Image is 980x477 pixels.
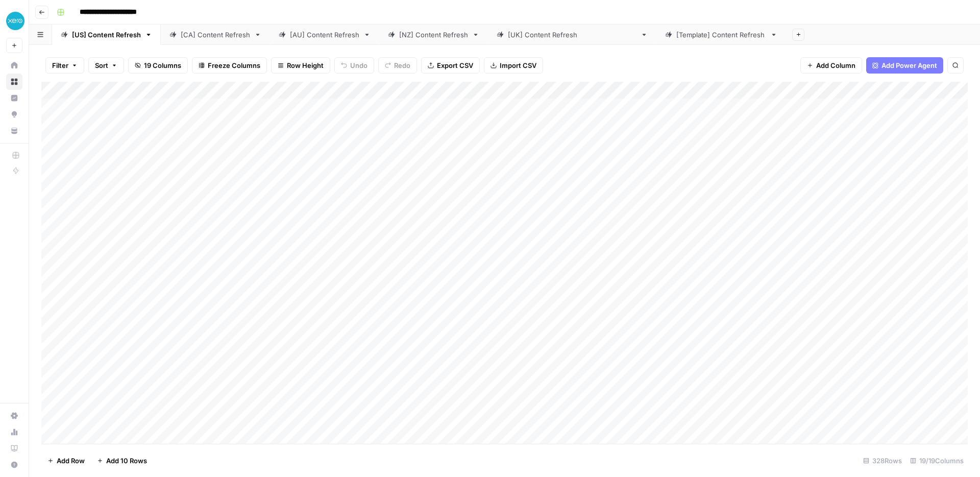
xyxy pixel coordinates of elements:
button: Redo [378,57,417,74]
a: [Template] Content Refresh [656,25,786,45]
span: Redo [394,60,410,70]
span: Add Power Agent [881,60,937,70]
span: Import CSV [500,60,536,70]
span: Add 10 Rows [106,456,147,466]
span: 19 Columns [144,60,181,70]
button: Add Row [41,452,91,469]
img: XeroOps Logo [6,12,24,30]
div: [Template] Content Refresh [676,30,766,40]
a: [NZ] Content Refresh [379,25,488,45]
span: Undo [350,60,367,70]
span: Row Height [287,60,324,70]
span: Add Row [57,456,85,466]
a: [US] Content Refresh [52,25,161,45]
a: Home [6,57,22,74]
a: Opportunities [6,106,22,123]
button: Undo [334,57,374,74]
button: Add Column [800,57,862,74]
a: [CA] Content Refresh [161,25,270,45]
span: Add Column [816,60,855,70]
button: Add 10 Rows [91,452,153,469]
button: Freeze Columns [192,57,267,74]
button: 19 Columns [128,57,188,74]
button: Row Height [271,57,330,74]
button: Sort [88,57,124,74]
button: Import CSV [484,57,543,74]
button: Add Power Agent [866,57,943,74]
a: [[GEOGRAPHIC_DATA]] Content Refresh [488,25,656,45]
div: [NZ] Content Refresh [399,30,468,40]
button: Workspace: XeroOps [6,8,22,34]
button: Export CSV [421,57,480,74]
a: Usage [6,424,22,440]
span: Filter [52,60,68,70]
div: [AU] Content Refresh [290,30,359,40]
a: Settings [6,408,22,424]
div: 19/19 Columns [906,452,968,469]
button: Filter [45,57,84,74]
a: Insights [6,90,22,106]
div: [[GEOGRAPHIC_DATA]] Content Refresh [508,30,636,40]
span: Sort [95,60,108,70]
div: [US] Content Refresh [72,30,141,40]
a: Learning Hub [6,440,22,457]
a: Browse [6,74,22,90]
div: 328 Rows [859,452,906,469]
div: [CA] Content Refresh [181,30,250,40]
a: [AU] Content Refresh [270,25,379,45]
span: Freeze Columns [208,60,260,70]
button: Help + Support [6,457,22,473]
a: Your Data [6,123,22,139]
span: Export CSV [437,60,473,70]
